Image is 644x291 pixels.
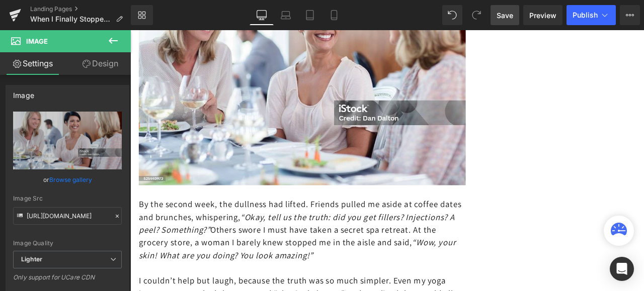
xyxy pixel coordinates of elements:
button: More [620,5,640,25]
div: Open Intercom Messenger [610,257,634,281]
button: Undo [442,5,462,25]
a: Landing Pages [30,5,131,13]
button: Publish [567,5,616,25]
input: Link [13,207,122,225]
a: Desktop [250,5,274,25]
div: Image [13,85,34,100]
div: Image Src [13,195,122,202]
button: Redo [466,5,487,25]
span: Save [497,10,513,21]
div: Image Quality [13,240,122,247]
i: “Wow, your skin! What are you doing? You look amazing!” [10,245,386,273]
span: Preview [529,10,556,21]
a: Browse gallery [49,171,92,188]
span: Image [26,37,48,45]
span: Publish [573,11,598,19]
div: or [13,174,122,185]
a: Preview [523,5,562,25]
a: Mobile [322,5,346,25]
span: When I Finally Stopped Hiding [30,15,112,23]
a: New Library [131,5,153,25]
p: By the second week, the dullness had lifted. Friends pulled me aside at coffee dates and brunches... [10,199,397,274]
a: Design [67,52,133,75]
i: “Okay, tell us the truth: did you get fillers? Injections? A peel? Something?” [10,215,384,243]
a: Tablet [298,5,322,25]
a: Laptop [274,5,298,25]
div: Only support for UCare CDN [13,273,122,288]
b: Lighter [21,255,42,263]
